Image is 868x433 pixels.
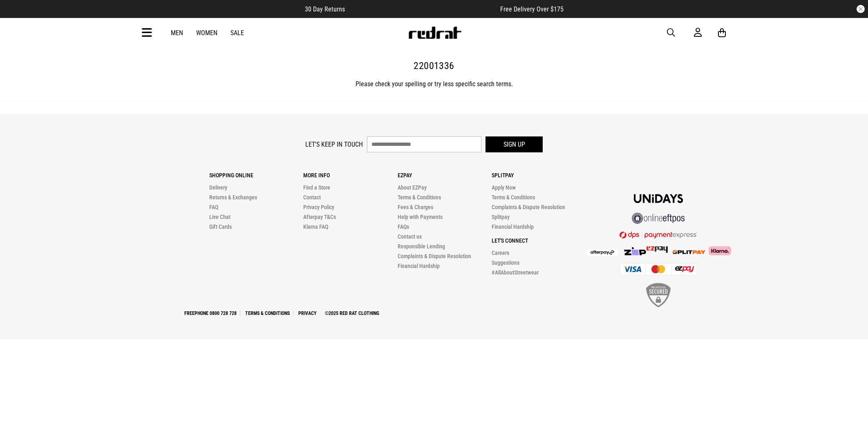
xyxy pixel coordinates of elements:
[398,243,445,250] a: Responsible Lending
[209,184,227,191] a: Delivery
[500,5,564,13] span: Free Delivery Over $175
[196,29,217,37] a: Women
[209,194,257,201] a: Returns & Exchanges
[303,204,334,210] a: Privacy Policy
[492,172,586,179] p: Splitpay
[181,310,240,316] a: Freephone 0800 728 728
[620,263,697,275] img: Cards
[586,249,619,256] img: Afterpay
[305,5,345,13] span: 30 Day Returns
[295,310,320,316] a: Privacy
[398,263,440,269] a: Financial Hardship
[303,184,330,191] a: Find a Store
[492,184,516,191] a: Apply Now
[142,60,726,73] h1: 22001336
[398,204,433,210] a: Fees & Charges
[209,172,303,179] p: Shopping Online
[398,253,471,259] a: Complaints & Dispute Resolution
[705,246,731,255] img: Klarna
[492,250,509,256] a: Careers
[398,184,427,191] a: About EZPay
[408,27,462,39] img: Redrat logo
[361,5,484,13] iframe: Customer reviews powered by Trustpilot
[492,237,586,244] p: Let's Connect
[492,204,565,210] a: Complaints & Dispute Resolution
[673,250,705,254] img: Splitpay
[398,223,409,230] a: FAQs
[632,213,685,224] img: online eftpos
[492,214,510,220] a: Splitpay
[209,223,232,230] a: Gift Cards
[492,223,534,230] a: Financial Hardship
[303,194,321,201] a: Contact
[624,247,647,255] img: Zip
[303,214,336,220] a: Afterpay T&Cs
[646,283,671,307] img: SSL
[398,214,443,220] a: Help with Payments
[647,246,668,253] img: Splitpay
[303,172,397,179] p: More Info
[209,204,218,210] a: FAQ
[303,223,328,230] a: Klarna FAQ
[492,259,519,266] a: Suggestions
[634,194,683,203] img: Unidays
[492,194,535,201] a: Terms & Conditions
[485,136,543,152] button: Sign up
[305,141,363,148] label: Let's keep in touch
[398,172,492,179] p: Ezpay
[171,29,183,37] a: Men
[209,214,230,220] a: Live Chat
[230,29,244,37] a: Sale
[322,310,383,316] a: ©2025 Red Rat Clothing
[398,233,422,240] a: Contact us
[242,310,293,316] a: Terms & Conditions
[142,79,726,89] h4: Please check your spelling or try less specific search terms.
[492,269,539,276] a: #AllAboutStreetwear
[398,194,441,201] a: Terms & Conditions
[620,231,697,239] img: DPS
